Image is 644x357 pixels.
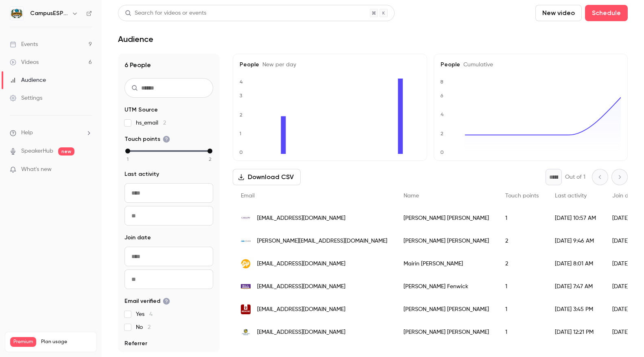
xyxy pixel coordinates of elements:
span: [EMAIL_ADDRESS][DOMAIN_NAME] [257,283,345,291]
span: Cumulative [460,62,493,68]
span: What's new [21,165,52,174]
img: campusesp.com [241,259,251,269]
div: Audience [10,76,46,84]
div: [DATE] 9:46 AM [547,230,604,252]
div: 1 [497,207,547,230]
div: [DATE] 12:21 PM [547,321,604,344]
span: Plan usage [41,339,92,345]
div: Events [10,40,38,48]
span: Last activity [124,170,159,178]
text: 4 [240,79,243,85]
p: Videos [10,347,26,354]
div: [PERSON_NAME] [PERSON_NAME] [395,207,497,230]
text: 8 [440,79,443,85]
span: Join date [124,234,151,242]
a: SpeakerHub [21,147,53,156]
input: From [124,183,213,203]
text: 1 [239,131,241,136]
span: new [58,147,74,156]
span: Email [241,193,255,199]
div: [DATE] 7:47 AM [547,275,604,298]
div: [PERSON_NAME] [PERSON_NAME] [395,230,497,252]
h5: People [240,61,420,69]
p: Out of 1 [565,173,585,181]
img: CampusESP Academy [10,7,23,20]
text: 2 [240,112,242,118]
span: UTM Source [124,106,158,114]
span: New per day [259,62,296,68]
span: Premium [10,337,36,347]
h1: Audience [118,34,153,44]
div: Videos [10,58,39,66]
span: [PERSON_NAME][EMAIL_ADDRESS][DOMAIN_NAME] [257,237,387,245]
span: [EMAIL_ADDRESS][DOMAIN_NAME] [257,305,345,314]
span: 23 [75,348,80,353]
div: 2 [497,252,547,275]
div: [PERSON_NAME] [PERSON_NAME] [395,298,497,321]
div: max [207,149,212,153]
span: 1 [127,156,129,163]
button: New video [535,5,582,21]
div: [PERSON_NAME] [PERSON_NAME] [395,321,497,344]
div: [DATE] 10:57 AM [547,207,604,230]
h5: People [441,61,621,69]
div: 1 [497,321,547,344]
span: hs_email [136,119,166,127]
text: 0 [239,149,243,155]
text: 0 [440,149,444,155]
span: 2 [148,324,151,330]
input: From [124,247,213,266]
span: [EMAIL_ADDRESS][DOMAIN_NAME] [257,214,345,223]
iframe: Noticeable Trigger [82,166,92,173]
span: Touch points [124,135,170,143]
img: jcsu.edu [241,327,251,337]
p: / 150 [75,347,92,354]
button: Schedule [585,5,628,21]
span: Referrer [124,339,147,348]
img: iu.edu [241,304,251,314]
span: Touch points [505,193,539,199]
div: 1 [497,275,547,298]
h6: CampusESP Academy [30,9,68,18]
span: 4 [149,311,153,317]
div: Settings [10,94,42,102]
div: 2 [497,230,547,252]
text: 2 [441,131,443,136]
div: min [125,149,130,153]
div: Search for videos or events [125,9,206,18]
img: csusb.edu [241,236,251,246]
span: 2 [163,120,166,126]
img: carlow.edu [241,213,251,223]
span: Name [404,193,419,199]
div: [DATE] 3:45 PM [547,298,604,321]
span: Last activity [555,193,587,199]
button: Download CSV [233,169,301,185]
span: No [136,323,151,331]
div: [DATE] 8:01 AM [547,252,604,275]
span: [EMAIL_ADDRESS][DOMAIN_NAME] [257,328,345,337]
h1: 6 People [124,60,213,70]
div: 1 [497,298,547,321]
span: Yes [136,310,153,318]
span: Join date [612,193,637,199]
span: Help [21,129,33,137]
text: 6 [440,93,443,99]
text: 4 [441,112,444,118]
li: help-dropdown-opener [10,129,92,137]
div: Mairin [PERSON_NAME] [395,252,497,275]
input: To [124,269,213,289]
img: ecu.edu [241,282,251,291]
input: To [124,206,213,226]
span: [EMAIL_ADDRESS][DOMAIN_NAME] [257,260,345,268]
span: Email verified [124,297,170,305]
text: 3 [240,93,242,99]
div: [PERSON_NAME] Fenwick [395,275,497,298]
span: 2 [209,156,212,163]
